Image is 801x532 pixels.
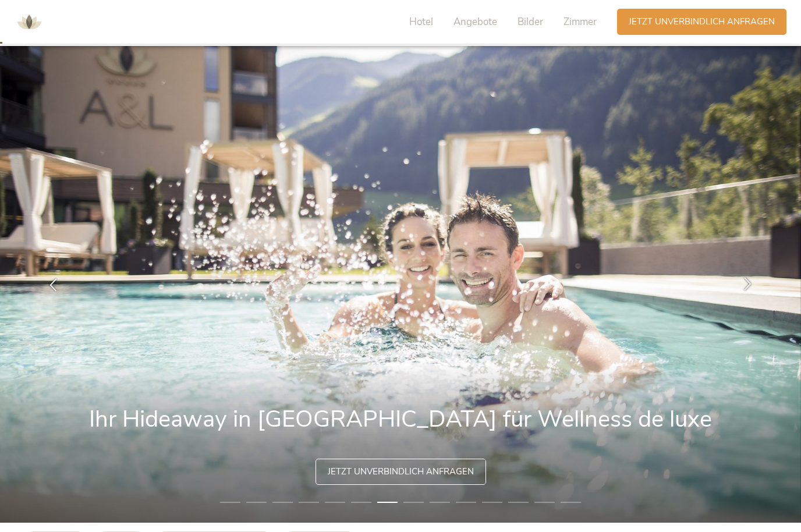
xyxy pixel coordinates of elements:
span: Jetzt unverbindlich anfragen [328,466,474,478]
span: Angebote [453,15,497,29]
span: Hotel [409,15,433,29]
a: AMONTI & LUNARIS Wellnessresort [12,17,47,26]
img: AMONTI & LUNARIS Wellnessresort [12,5,47,40]
span: Bilder [518,15,543,29]
span: Jetzt unverbindlich anfragen [629,16,775,28]
span: Zimmer [563,15,597,29]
